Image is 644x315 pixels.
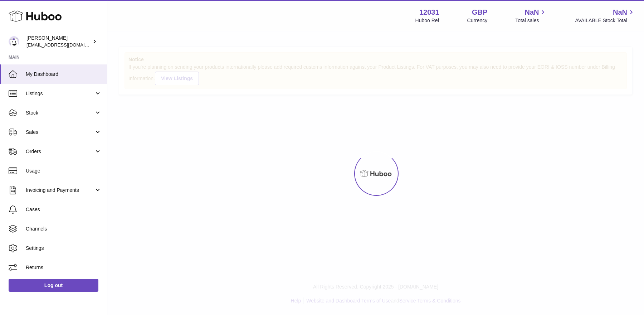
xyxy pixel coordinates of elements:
[515,17,547,24] span: Total sales
[575,17,635,24] span: AVAILABLE Stock Total
[26,90,94,97] span: Listings
[472,8,487,17] strong: GBP
[419,8,439,17] strong: 12031
[26,226,102,232] span: Channels
[26,129,94,136] span: Sales
[26,264,102,271] span: Returns
[575,8,635,24] a: NaN AVAILABLE Stock Total
[26,71,102,78] span: My Dashboard
[26,168,102,174] span: Usage
[26,187,94,194] span: Invoicing and Payments
[26,35,91,48] div: [PERSON_NAME]
[9,36,19,47] img: admin@makewellforyou.com
[26,206,102,213] span: Cases
[26,148,94,155] span: Orders
[525,8,539,17] span: NaN
[26,245,102,252] span: Settings
[515,8,547,24] a: NaN Total sales
[26,110,94,116] span: Stock
[415,17,439,24] div: Huboo Ref
[467,17,488,24] div: Currency
[26,42,105,48] span: [EMAIL_ADDRESS][DOMAIN_NAME]
[613,8,627,17] span: NaN
[9,279,98,292] a: Log out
